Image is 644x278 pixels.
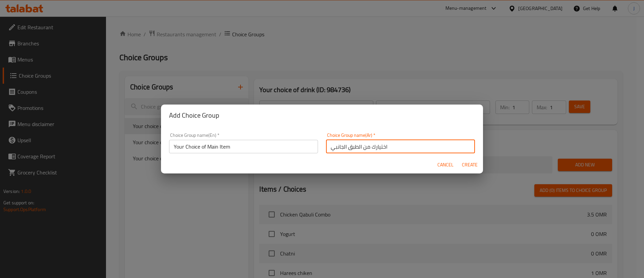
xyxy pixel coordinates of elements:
input: Please enter Choice Group name(en) [169,140,318,153]
span: Cancel [437,161,453,169]
button: Create [459,159,480,171]
input: Please enter Choice Group name(ar) [326,140,475,153]
span: Create [462,161,478,169]
h2: Add Choice Group [169,110,475,121]
button: Cancel [435,159,456,171]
